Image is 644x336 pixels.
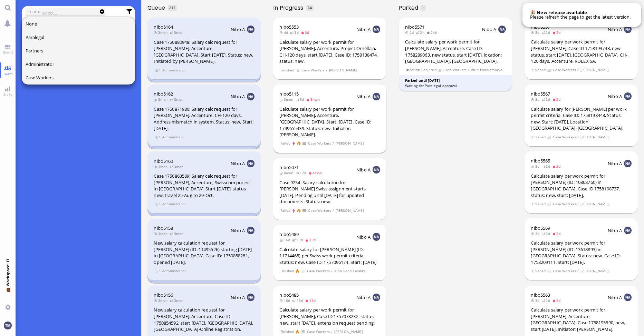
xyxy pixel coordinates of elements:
[280,268,295,274] span: Finished
[306,97,322,102] span: 3mon
[553,201,576,207] span: Case Workers
[154,225,173,231] span: nibo5158
[373,294,380,301] img: NA
[279,91,299,97] span: nibo5115
[541,97,552,102] span: 2d
[531,91,550,97] a: nibo5567
[154,164,170,169] span: 3mon
[26,21,37,27] span: None
[531,231,541,236] span: 3d
[4,322,11,329] img: You
[530,9,587,16] strong: 🎉 New release available
[154,292,173,298] a: nibo5156
[334,329,363,335] span: [PERSON_NAME]
[26,61,54,67] span: Administrator
[624,294,632,301] img: NA
[552,298,563,303] span: 2d
[577,134,579,140] span: /
[154,240,254,265] div: New salary calculation request for [PERSON_NAME] (ID: 11495526) starting [DATE] in [GEOGRAPHIC_DA...
[608,227,622,234] span: Nibo A
[608,294,622,300] span: Nibo A
[531,67,546,73] span: Finished
[279,292,299,298] span: nibo5485
[154,201,161,207] span: view 1 items
[531,30,541,35] span: 3d
[541,30,552,35] span: 2d
[624,227,632,234] img: NA
[530,15,631,19] p: Please refresh the page to get the latest version.
[162,67,186,73] span: Administrator
[531,201,546,207] span: Finished
[531,307,631,332] div: Calculate salary per work permit for [PERSON_NAME], Accenture, [GEOGRAPHIC_DATA]. Case 1758195590...
[580,134,609,140] span: [PERSON_NAME]
[552,231,563,236] span: 2d
[154,24,173,30] span: nibo5164
[2,92,14,97] span: Stats
[552,97,563,102] span: 2d
[280,208,291,214] span: Failed
[247,294,254,301] img: NA
[333,208,335,214] span: /
[154,173,254,198] div: Case 1750863589: Salary calc request for [PERSON_NAME], Accenture, Swisscom project in [GEOGRAPHI...
[22,44,135,58] button: Partners
[541,231,552,236] span: 2d
[231,26,245,32] span: Nibo A
[471,67,504,73] span: Airin Pandiamakkal
[531,225,550,231] span: nibo5569
[405,24,424,30] a: nibo5571
[531,39,631,64] div: Calculate salary per work permit for [PERSON_NAME], Case ID 1758193743, new status, start [DATE],...
[553,67,576,73] span: Case Workers
[162,268,186,274] span: Administrator
[373,233,380,240] img: NA
[231,294,245,300] span: Nibo A
[22,71,135,85] button: Case Workers
[154,231,170,236] span: 3mon
[308,140,331,146] span: Case Workers
[335,208,364,214] span: [PERSON_NAME]
[468,67,470,73] span: /
[273,4,306,12] span: In progress
[333,140,335,146] span: /
[1,71,15,76] span: Team
[279,307,380,326] div: Calculate salary per work permit for [PERSON_NAME], Case ID 1757078232, status new, start [DATE],...
[154,97,170,102] span: 3mon
[334,268,367,274] span: Airin Pandiamakkal
[531,292,550,298] a: nibo5563
[443,67,467,73] span: Case Workers
[42,9,98,17] input: select...
[170,30,186,35] span: 3mon
[279,39,380,65] div: Calculate salary per work permit for [PERSON_NAME], Accenture, Project Ornellaia, CH-120 days, st...
[405,30,416,35] span: 2d
[147,4,167,12] span: Queue
[531,158,550,164] span: nibo5565
[326,67,328,73] span: /
[279,164,299,170] a: nibo5071
[247,227,254,234] img: NA
[231,160,245,167] span: Nibo A
[531,164,541,169] span: 3d
[170,231,186,236] span: 3mon
[422,5,424,10] span: 1
[154,91,173,97] a: nibo5162
[329,67,357,73] span: [PERSON_NAME]
[305,298,318,303] span: 13d
[308,5,312,10] span: 64
[356,234,371,240] span: Nibo A
[292,237,305,242] span: 13d
[231,93,245,100] span: Nibo A
[28,8,40,15] label: Team:
[531,173,631,198] div: Calculate salary per work permit for [PERSON_NAME] (ID: 10868760) in [GEOGRAPHIC_DATA]. Case ID 1...
[331,329,333,335] span: /
[541,164,552,169] span: 2d
[279,298,292,303] span: 16d
[154,67,161,73] span: view 1 items
[247,160,254,167] img: NA
[608,160,622,167] span: Nibo A
[373,93,380,100] img: NA
[170,97,186,102] span: 3mon
[279,231,299,237] span: nibo5489
[624,92,632,100] img: NA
